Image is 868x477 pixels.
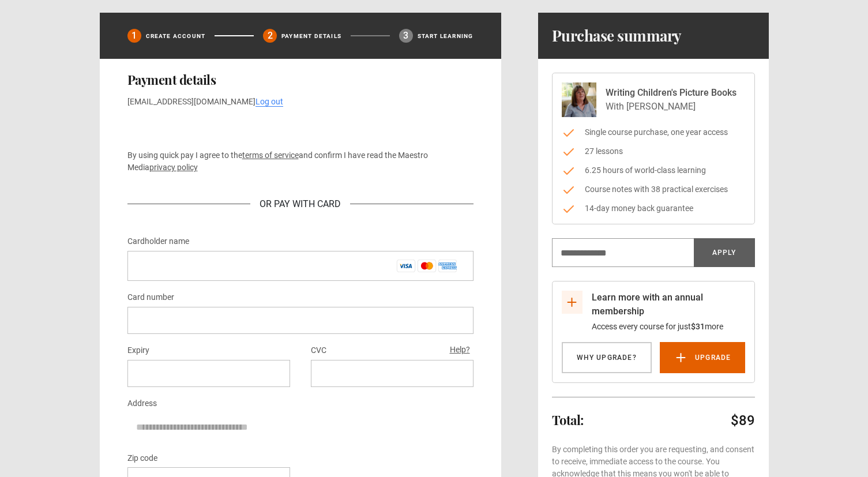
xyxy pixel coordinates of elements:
label: Cardholder name [127,235,189,249]
button: Help? [446,343,474,358]
li: Single course purchase, one year access [562,126,745,138]
a: privacy policy [149,163,198,172]
div: 3 [399,29,413,43]
a: terms of service [242,151,299,160]
span: $31 [691,322,705,331]
li: 27 lessons [562,145,745,157]
li: 6.25 hours of world-class learning [562,164,745,176]
iframe: Secure payment button frame [127,117,474,140]
p: $89 [731,411,755,430]
p: Writing Children's Picture Books [606,86,737,100]
li: 14-day money back guarantee [562,202,745,215]
h1: Purchase summary [552,27,682,45]
li: Course notes with 38 practical exercises [562,183,745,196]
p: Payment details [281,32,341,40]
button: Apply [694,238,755,267]
p: By using quick pay I agree to the and confirm I have read the Maestro Media [127,149,474,174]
iframe: Secure CVC input frame [320,368,464,379]
iframe: Secure expiration date input frame [137,368,281,379]
p: Access every course for just more [592,321,745,333]
div: 2 [263,29,277,43]
a: Log out [255,97,283,107]
iframe: Secure card number input frame [137,315,464,326]
a: Why Upgrade? [562,342,652,373]
p: Start learning [418,32,474,40]
label: CVC [311,344,326,358]
label: Address [127,397,157,411]
p: Create Account [146,32,206,40]
div: 1 [127,29,141,43]
div: Or Pay With Card [250,197,350,211]
h2: Payment details [127,73,474,87]
p: [EMAIL_ADDRESS][DOMAIN_NAME] [127,96,474,108]
p: With [PERSON_NAME] [606,100,737,114]
label: Expiry [127,344,149,358]
a: Upgrade [660,342,745,373]
p: Learn more with an annual membership [592,291,745,318]
h2: Total: [552,413,584,427]
label: Zip code [127,452,157,465]
label: Card number [127,291,174,305]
